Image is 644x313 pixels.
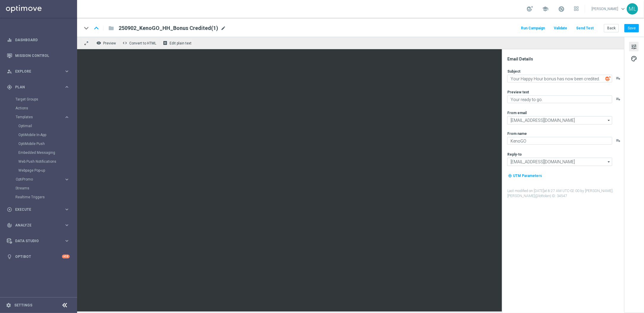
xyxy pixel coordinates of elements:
i: keyboard_arrow_right [64,84,70,90]
div: Data Studio [7,238,64,244]
div: Streams [15,184,76,193]
i: settings [6,303,11,308]
button: equalizer Dashboard [7,38,70,42]
button: Back [604,24,619,32]
div: Dashboard [7,32,70,48]
i: keyboard_arrow_right [64,114,70,120]
a: OptiMobile Push [18,141,62,146]
span: Analyze [15,223,64,227]
div: +10 [62,255,70,258]
a: Webpage Pop-up [18,168,62,173]
span: 250902_KenoGO_HH_Bonus Credited(1) [119,25,218,32]
div: OptiMobile In-App [18,130,76,139]
i: receipt [163,41,168,45]
i: keyboard_arrow_right [64,207,70,212]
button: gps_fixed Plan keyboard_arrow_right [7,85,70,90]
button: Data Studio keyboard_arrow_right [7,239,70,243]
a: Streams [15,186,62,191]
a: Optimail [18,124,62,128]
i: play_circle_outline [7,207,12,212]
span: Data Studio [15,239,64,243]
span: Convert to HTML [129,41,156,45]
i: keyboard_arrow_right [64,238,70,244]
a: Settings [14,304,32,307]
img: optiGenie.svg [605,76,611,81]
i: gps_fixed [7,84,12,90]
span: Execute [15,208,64,211]
a: Web Push Notifications [18,159,62,164]
button: track_changes Analyze keyboard_arrow_right [7,223,70,228]
span: Edit plain text [170,41,192,45]
div: ML [627,3,638,15]
button: Send Test [575,24,594,32]
i: arrow_drop_down [606,116,612,124]
a: Realtime Triggers [15,195,62,199]
span: mode_edit [221,25,226,31]
a: Actions [15,106,62,111]
a: Mission Control [15,48,70,63]
label: Reply-to [507,152,522,157]
div: OptiMobile Push [18,139,76,148]
i: remove_red_eye [96,41,101,45]
span: Plan [15,85,64,89]
i: keyboard_arrow_right [64,177,70,182]
span: Explore [15,70,64,73]
div: Templates [15,113,76,175]
div: Actions [15,104,76,113]
div: Realtime Triggers [15,193,76,202]
label: From email [507,111,527,115]
button: playlist_add [616,76,621,81]
span: Preview [103,41,116,45]
a: Target Groups [15,97,62,102]
label: Preview text [507,90,529,95]
div: OptiPromo [16,178,64,181]
span: Validate [554,26,567,30]
i: keyboard_arrow_right [64,68,70,74]
button: Run Campaign [520,24,546,32]
i: track_changes [7,223,12,228]
div: Embedded Messaging [18,148,76,157]
label: From name [507,131,527,136]
button: person_search Explore keyboard_arrow_right [7,69,70,74]
div: Plan [7,84,64,90]
a: Optibot [15,249,62,264]
div: Email Details [507,56,624,62]
a: [PERSON_NAME]keyboard_arrow_down [591,4,627,13]
a: Dashboard [15,32,70,48]
span: | ID: 34547 [550,194,567,198]
span: school [542,6,549,12]
span: palette [631,55,637,63]
div: lightbulb Optibot +10 [7,254,70,259]
i: arrow_drop_down [606,158,612,166]
span: UTM Parameters [513,174,542,178]
div: OptiPromo keyboard_arrow_right [15,177,70,182]
span: keyboard_arrow_down [620,6,626,12]
i: lightbulb [7,254,12,259]
div: OptiPromo [15,175,76,184]
span: code [122,41,127,45]
button: Save [624,24,639,32]
span: Templates [16,115,58,119]
div: Mission Control [7,53,70,58]
a: OptiMobile In-App [18,132,62,137]
div: Explore [7,69,64,74]
i: keyboard_arrow_right [64,222,70,228]
button: tune [629,42,639,51]
button: playlist_add [616,97,621,101]
span: tune [631,43,637,51]
div: Webpage Pop-up [18,166,76,175]
label: Last modified on [DATE] at 8:27 AM UTC-02:00 by [PERSON_NAME].[PERSON_NAME]@lottolan [507,189,624,199]
div: Mission Control [7,48,70,63]
a: Embedded Messaging [18,150,62,155]
i: keyboard_arrow_up [92,24,101,33]
input: Select [507,158,612,166]
button: playlist_add [616,138,621,143]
